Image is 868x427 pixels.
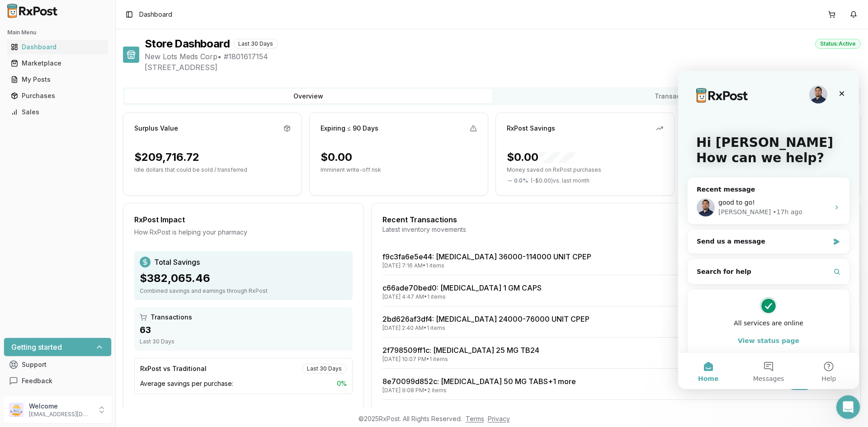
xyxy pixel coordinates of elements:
a: My Posts [7,71,108,88]
div: [DATE] 4:47 AM • 1 items [382,293,542,300]
h2: Main Menu [7,29,108,36]
span: Dashboard [139,10,172,19]
div: Dashboard [11,42,104,52]
div: Status: Active [815,39,861,49]
a: Purchases [7,88,108,104]
button: Dashboard [4,40,112,54]
a: 8e70099d852c: [MEDICAL_DATA] 50 MG TABS+1 more [382,377,576,386]
a: 2f798509ff1c: [MEDICAL_DATA] 25 MG TB24 [382,346,539,355]
a: f9c3fa6e5e44: [MEDICAL_DATA] 36000-114000 UNIT CPEP [382,252,591,261]
img: User avatar [9,403,24,417]
a: Terms [466,415,484,422]
p: [EMAIL_ADDRESS][DOMAIN_NAME] [29,411,92,418]
span: 0 % [337,379,347,388]
button: Purchases [4,89,112,103]
button: Marketplace [4,56,112,70]
p: Idle dollars that could be sold / transferred [134,166,291,174]
div: [DATE] 7:16 AM • 1 items [382,262,591,269]
div: RxPost Savings [507,124,555,133]
div: Surplus Value [134,124,178,133]
span: Feedback [22,376,52,385]
a: Sales [7,104,108,120]
button: Overview [125,89,492,103]
div: Marketplace [11,59,104,68]
div: Latest inventory movements [382,225,849,234]
span: Transactions [151,313,192,322]
div: $209,716.72 [134,150,199,164]
span: [STREET_ADDRESS] [145,62,861,73]
a: c66ade70bed0: [MEDICAL_DATA] 1 GM CAPS [382,283,542,292]
h1: Store Dashboard [145,37,230,51]
div: Expiring ≤ 90 Days [321,124,378,133]
div: $0.00 [321,150,352,164]
button: My Posts [4,72,112,87]
iframe: Intercom live chat [678,71,859,389]
button: Feedback [4,373,112,389]
p: Welcome [29,402,92,411]
h3: Getting started [11,342,62,352]
nav: breadcrumb [139,10,172,19]
button: Transactions [492,89,859,103]
a: Marketplace [7,55,108,71]
div: [DATE] 9:08 PM • 2 items [382,387,576,394]
button: Support [4,357,112,373]
span: 0.0 % [514,177,528,184]
span: New Lots Meds Corp • # 1801617154 [145,51,861,62]
iframe: Intercom live chat [836,395,860,419]
p: Imminent write-off risk [321,166,477,174]
div: RxPost Impact [134,214,353,225]
span: Total Savings [154,257,200,267]
div: My Posts [11,75,104,84]
span: ( - $0.00 ) vs. last month [531,177,590,184]
div: How RxPost is helping your pharmacy [134,228,353,237]
a: Privacy [488,415,510,422]
div: Combined savings and earnings through RxPost [140,287,347,295]
div: Purchases [11,91,104,100]
div: Last 30 Days [302,364,347,374]
div: Last 30 Days [140,338,347,345]
div: $0.00 [507,150,575,164]
div: RxPost vs Traditional [140,364,207,373]
p: Money saved on RxPost purchases [507,166,663,174]
a: Dashboard [7,39,108,55]
button: Sales [4,105,112,119]
div: [DATE] 2:40 AM • 1 items [382,324,590,332]
a: 2bd626af3df4: [MEDICAL_DATA] 24000-76000 UNIT CPEP [382,314,590,324]
div: Recent Transactions [382,214,849,225]
img: RxPost Logo [4,4,61,18]
span: Average savings per purchase: [140,379,233,388]
div: [DATE] 10:07 PM • 1 items [382,356,539,363]
div: 63 [140,324,347,336]
div: Last 30 Days [233,39,278,49]
div: Sales [11,108,104,117]
div: $382,065.46 [140,271,347,286]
